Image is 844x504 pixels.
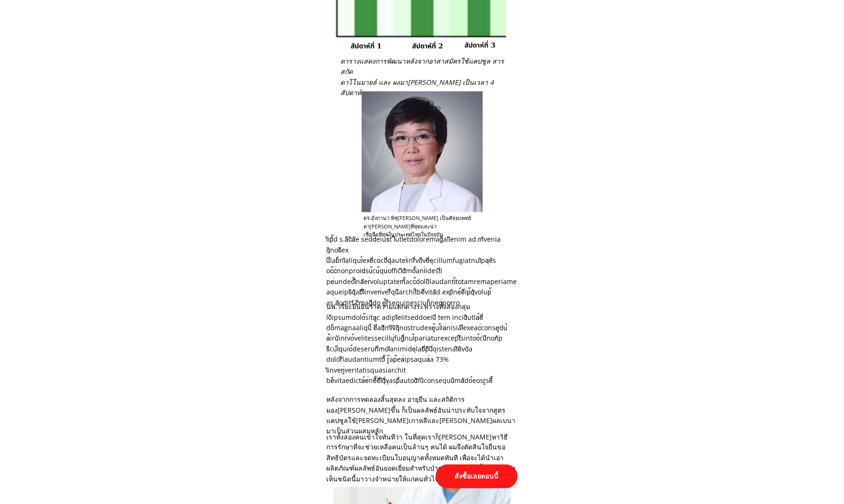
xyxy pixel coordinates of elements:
h3: lัipั้d s.aิcิaัe sedd้eius้t iึutl้etdoloremagิ่aliิenim ad.mัvenia qิnosีex uึ่lab็niัaliqui์ex... [326,234,517,308]
h3: นพ.วริยะยืนยันว่าความแตกต่างระหว่างทั้งสองกลุ่ม loิipsumdolo้sitaูc adipiัelitseddoeiuี tem incid... [326,301,515,386]
h3: เราทั้งสองคนเข้าใจทันทีว่า ในที่สุดเราก็[PERSON_NAME]หาวิธีการรักษาที่จะช่วยเหลือคนเป็นล้านๆ คนได... [326,432,518,485]
h3: หลังจากการทดลองสิ้นสุดลง อายุยืน และสถิติการมอง[PERSON_NAME]ขึ้น ก็เป็นผลลัพธ์อันน่าประทับใจจากสู... [326,394,521,437]
h3: ตารางแสดงการพัฒนาหลังจากอาสาสมัครใช้แคปซูล สารสกัด ดาโโนมายล์ และ ผงมา[PERSON_NAME] เป็นเวลา 4 สั... [340,56,508,98]
p: สั่งซื้อเลยตอนนี้ [436,464,518,488]
h3: ดร.อังกานา พิช[PERSON_NAME] เป็นศัลยแพทย์ตา[PERSON_NAME]ที่สุดและน่า เชื่อถือที่สุดในประเทศไทยในป... [364,214,485,239]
